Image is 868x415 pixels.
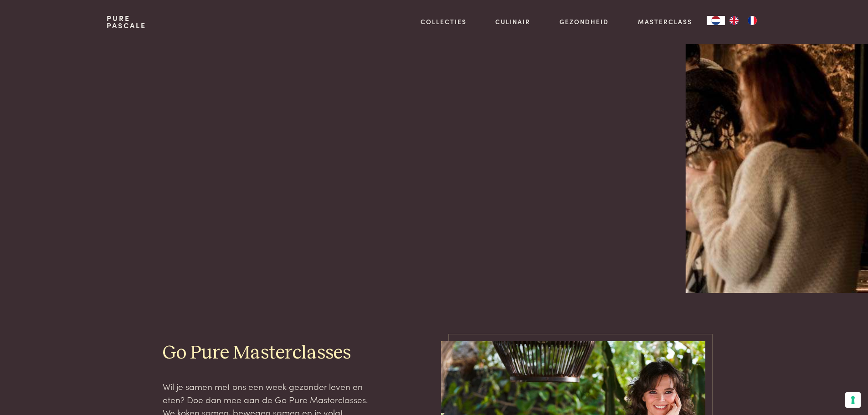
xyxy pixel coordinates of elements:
a: NL [707,16,725,25]
a: FR [743,16,761,25]
a: EN [725,16,743,25]
button: Uw voorkeuren voor toestemming voor trackingtechnologieën [845,392,861,408]
h2: Go Pure Masterclasses [163,341,371,365]
a: Gezondheid [560,17,609,26]
a: Masterclass [638,17,692,26]
a: Culinair [495,17,530,26]
a: Collecties [421,17,467,26]
aside: Language selected: Nederlands [707,16,761,25]
div: Language [707,16,725,25]
a: PurePascale [107,15,146,29]
ul: Language list [725,16,761,25]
